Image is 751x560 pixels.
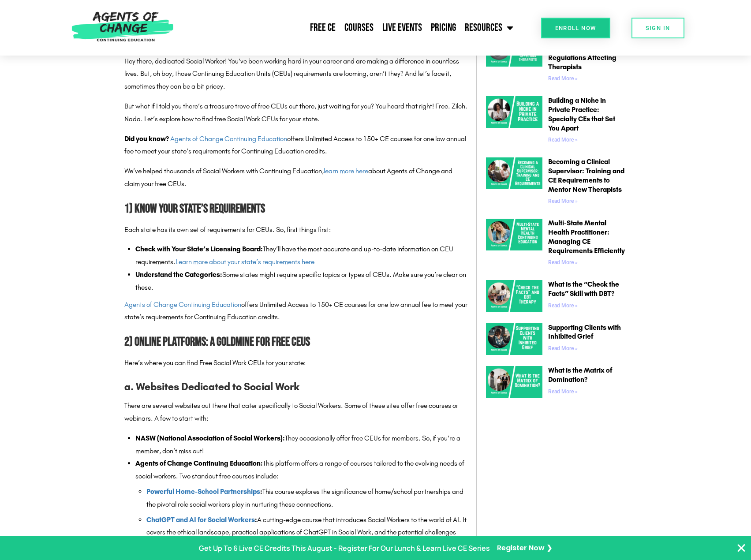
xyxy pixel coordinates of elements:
li: This course explores the significance of home/school partnerships and the pivotal role social wor... [146,485,467,511]
a: What is the Matrix of Domination? [548,366,612,384]
a: Free CE [306,17,340,39]
span: Enroll Now [555,25,596,31]
a: Courses [340,17,378,39]
a: Read more about Supporting Clients with Inhibited Grief [548,345,578,351]
a: Read more about Building a Niche in Private Practice: Specialty CEs that Set You Apart [548,137,578,143]
a: Read more about Multi-State Mental Health Practitioner: Managing CE Requirements Efficiently [548,259,578,265]
p: We’ve helped thousands of Social Workers with Continuing Education, about Agents of Change and cl... [124,165,467,190]
a: Read more about What is the Matrix of Domination? [548,388,578,395]
a: Powerful Home-School Partnerships [146,487,260,496]
a: Becoming a Clinical Supervisor Training and CE Requirements (1) [486,157,542,208]
strong: : [146,487,262,496]
strong: Did you know? [124,134,169,143]
li: Some states might require specific topics or types of CEUs. Make sure you’re clear on these. [135,269,467,294]
h2: 1) Know Your State’s Requirements [124,199,467,219]
p: Here’s where you can find Free Social Work CEUs for your state: [124,357,467,370]
a: What is the “Check the Facts” Skill with DBT? [548,280,619,298]
img: Building a Niche in Private Practice Specialty CEs that Set You Apart [486,96,542,128]
img: Multi-State Mental Health Continuing Education [486,219,542,250]
strong: Understand the Categories: [135,270,222,279]
img: Supporting Clients with Inhibited Grief [486,323,542,355]
a: Resources [460,17,518,39]
a: Building a Niche in Private Practice Specialty CEs that Set You Apart [486,96,542,146]
p: Each state has its own set of requirements for CEUs. So, first things first: [124,224,467,236]
a: Multi-State Mental Health Practitioner: Managing CE Requirements Efficiently [548,219,625,254]
a: Enroll Now [541,18,610,38]
button: Close Banner [736,543,747,553]
p: offers Unlimited Access to 150+ CE courses for one low annual fee to meet your state’s requiremen... [124,133,467,158]
a: SIGN IN [631,18,684,38]
a: ChatGPT and AI for Social Workers [146,515,255,524]
img: Becoming a Clinical Supervisor Training and CE Requirements (1) [486,157,542,189]
img: What Is the Matrix of Domination [486,366,542,398]
a: Read more about Legal Updates for 2025: New Laws and Regulations Affecting Therapists [548,75,578,82]
strong: : [146,515,257,524]
a: Learn more about your state’s requirements here [176,258,314,266]
span: SIGN IN [646,25,670,31]
a: Agents of Change Continuing Education [124,300,241,309]
strong: Agents of Change Continuing Education: [135,459,263,467]
li: They occasionally offer free CEUs for members. So, if you’re a member, don’t miss out! [135,432,467,458]
a: Building a Niche in Private Practice: Specialty CEs that Set You Apart [548,96,615,132]
p: offers Unlimited Access to 150+ CE courses for one low annual fee to meet your state’s requiremen... [124,299,467,324]
a: Multi-State Mental Health Continuing Education [486,219,542,269]
a: learn more here [324,167,368,175]
p: But what if I told you there’s a treasure trove of free CEUs out there, just waiting for you? You... [124,100,467,126]
nav: Menu [178,17,518,39]
strong: NASW (National Association of Social Workers): [135,434,285,442]
p: There are several websites out there that cater specifically to Social Workers. Some of these sit... [124,399,467,425]
a: Legal Updates for 2025 New Laws and Regulations Affecting Therapists [486,35,542,85]
a: Read more about Becoming a Clinical Supervisor: Training and CE Requirements to Mentor New Therap... [548,198,578,204]
a: Live Events [378,17,426,39]
strong: Check with Your State’s Licensing Board: [135,245,263,253]
a: Becoming a Clinical Supervisor: Training and CE Requirements to Mentor New Therapists [548,157,624,193]
a: Agents of Change Continuing Education [170,134,287,143]
a: Register Now ❯ [497,542,552,555]
a: Read more about What is the “Check the Facts” Skill with DBT? [548,302,578,309]
img: “Check the Facts” and DBT [486,280,542,312]
a: Pricing [426,17,460,39]
li: They’ll have the most accurate and up-to-date information on CEU requirements. [135,243,467,269]
a: Supporting Clients with Inhibited Grief [548,323,621,341]
p: Hey there, dedicated Social Worker! You’ve been working hard in your career and are making a diff... [124,55,467,93]
p: Get Up To 6 Live CE Credits This August - Register For Our Lunch & Learn Live CE Series [199,542,490,555]
h3: a. Websites Dedicated to Social Work [124,378,467,395]
h2: 2) Online Platforms: A Goldmine for Free CEUs [124,332,467,352]
a: Legal Updates for 2025: New Laws and Regulations Affecting Therapists [548,35,623,71]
